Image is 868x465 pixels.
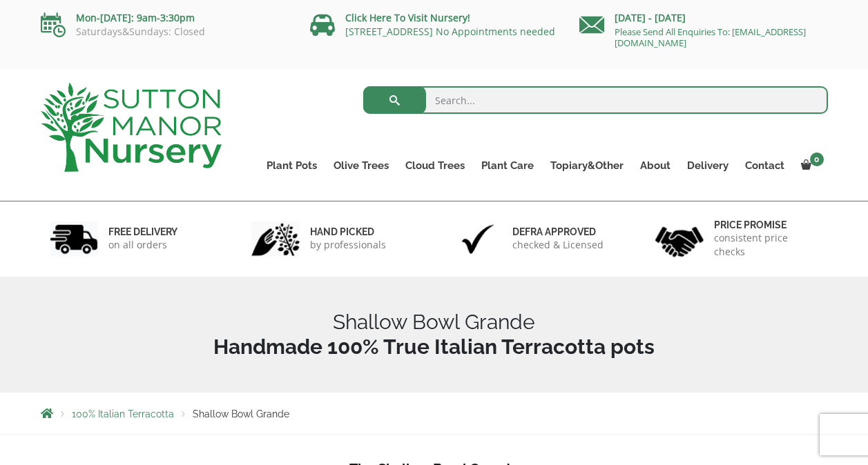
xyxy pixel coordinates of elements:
[632,156,679,175] a: About
[325,156,397,175] a: Olive Trees
[258,156,325,175] a: Plant Pots
[737,156,793,175] a: Contact
[655,218,704,260] img: 4.jpg
[397,156,473,175] a: Cloud Trees
[41,26,289,37] p: Saturdays&Sundays: Closed
[512,238,604,252] p: checked & Licensed
[310,238,386,252] p: by professionals
[50,221,98,257] img: 1.jpg
[193,408,289,419] span: Shallow Bowl Grande
[473,156,542,175] a: Plant Care
[41,83,222,172] img: logo
[108,238,177,252] p: on all orders
[714,219,819,231] h6: Price promise
[363,86,828,114] input: Search...
[579,10,828,26] p: [DATE] - [DATE]
[454,221,502,257] img: 3.jpg
[41,310,828,359] h1: Shallow Bowl Grande
[251,221,300,257] img: 2.jpg
[542,156,632,175] a: Topiary&Other
[810,152,824,166] span: 0
[108,226,177,238] h6: FREE DELIVERY
[345,11,470,24] a: Click Here To Visit Nursery!
[41,408,828,419] nav: Breadcrumbs
[41,10,289,26] p: Mon-[DATE]: 9am-3:30pm
[615,26,806,49] a: Please Send All Enquiries To: [EMAIL_ADDRESS][DOMAIN_NAME]
[793,156,828,175] a: 0
[345,25,555,38] a: [STREET_ADDRESS] No Appointments needed
[714,231,819,259] p: consistent price checks
[310,226,386,238] h6: hand picked
[679,156,737,175] a: Delivery
[72,408,174,419] a: 100% Italian Terracotta
[512,226,604,238] h6: Defra approved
